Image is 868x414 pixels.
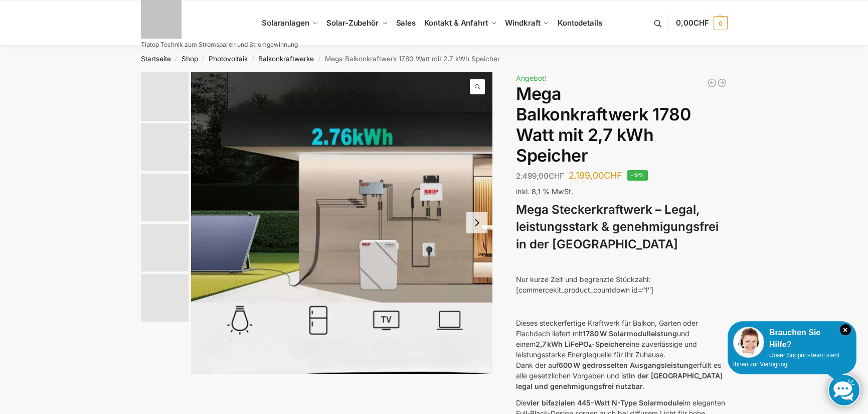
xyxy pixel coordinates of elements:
[733,327,764,358] img: Customer service
[424,18,488,28] span: Kontakt & Anfahrt
[714,16,728,30] span: 0
[141,123,189,171] img: 4 mal bificiale Solarmodule
[171,55,182,63] span: /
[627,170,648,181] span: -12%
[314,55,324,63] span: /
[569,170,622,181] bdi: 2.199,00
[209,55,248,63] a: Photovoltaik
[141,224,189,271] img: Bificial 30 % mehr Leistung
[501,1,554,46] a: Windkraft
[676,18,709,28] span: 0,00
[191,72,493,374] img: Balkonkraftwerk mit grossem Speicher
[516,187,573,196] span: inkl. 8,1 % MwSt.
[141,174,189,221] img: Bificial im Vergleich zu billig Modulen
[141,72,189,121] img: Balkonkraftwerk mit grossem Speicher
[141,42,298,48] p: Tiptop Technik zum Stromsparen und Stromgewinnung
[123,46,745,72] nav: Breadcrumb
[707,78,717,88] a: Balkonkraftwerk 445/600 Watt Bificial
[717,78,727,88] a: 890/600 Watt Solarkraftwerk + 2,7 KW Batteriespeicher Genehmigungsfrei
[420,1,501,46] a: Kontakt & Anfahrt
[549,171,564,181] span: CHF
[516,274,727,295] p: Nur kurze Zeit und begrenzte Stückzahl: [commercekit_product_countdown id=“1″]
[516,74,547,82] span: Angebot!
[141,274,189,322] img: Leise und Wartungsfrei
[248,55,258,63] span: /
[182,55,198,63] a: Shop
[262,18,309,28] span: Solaranlagen
[840,324,851,335] i: Schließen
[516,318,727,391] p: Dieses steckerfertige Kraftwerk für Balkon, Garten oder Flachdach liefert mit und einem eine zuve...
[604,170,622,181] span: CHF
[396,18,416,28] span: Sales
[554,1,606,46] a: Kontodetails
[516,202,719,252] strong: Mega Steckerkraftwerk – Legal, leistungsstark & genehmigungsfrei in der [GEOGRAPHIC_DATA]
[141,55,171,63] a: Startseite
[733,327,851,351] div: Brauchen Sie Hilfe?
[392,1,420,46] a: Sales
[527,398,683,407] strong: vier bifazialen 445-Watt N-Type Solarmodule
[733,352,839,368] span: Unser Support-Team steht Ihnen zur Verfügung
[676,8,727,38] a: 0,00CHF 0
[559,361,693,369] strong: 600 W gedrosselten Ausgangsleistung
[466,212,487,233] button: Next slide
[191,72,493,374] a: Solaranlage mit 2,7 KW Batteriespeicher Genehmigungsfrei9 37f323a9 fb5c 4dce 8a67 e3838845de63 1
[583,329,677,338] strong: 1780 W Solarmodulleistung
[558,18,602,28] span: Kontodetails
[322,1,392,46] a: Solar-Zubehör
[516,84,727,166] h1: Mega Balkonkraftwerk 1780 Watt mit 2,7 kWh Speicher
[516,171,564,181] bdi: 2.499,00
[198,55,209,63] span: /
[326,18,379,28] span: Solar-Zubehör
[693,18,709,28] span: CHF
[536,340,626,348] strong: 2,7 kWh LiFePO₄-Speicher
[505,18,540,28] span: Windkraft
[258,55,314,63] a: Balkonkraftwerke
